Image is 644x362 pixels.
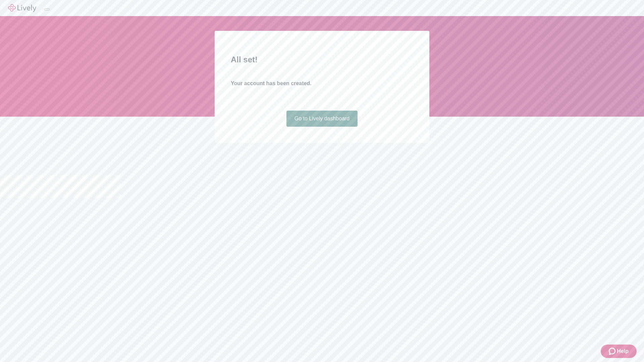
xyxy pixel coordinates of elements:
[617,347,629,355] span: Help
[609,347,617,355] svg: Zendesk support icon
[44,8,50,10] button: Log out
[286,111,358,127] a: Go to Lively dashboard
[601,345,637,358] button: Zendesk support iconHelp
[231,79,413,87] h4: Your account has been created.
[231,54,413,66] h2: All set!
[8,4,36,12] img: Lively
